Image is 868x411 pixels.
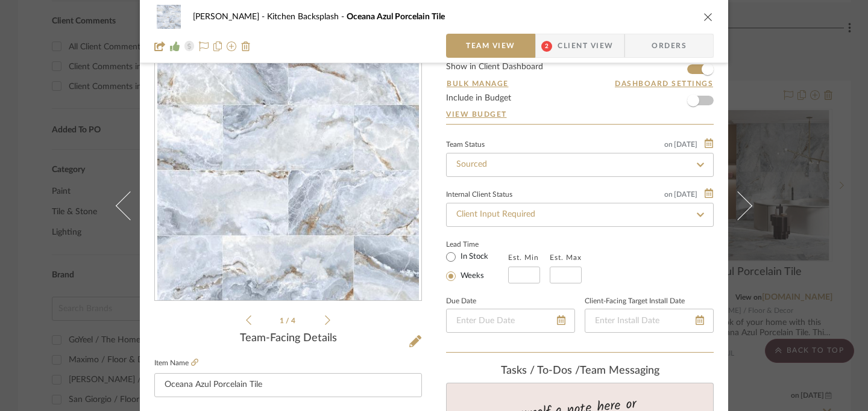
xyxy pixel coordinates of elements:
[154,332,422,345] div: Team-Facing Details
[347,13,445,21] span: Oceana Azul Porcelain Tile
[157,40,419,301] img: a4bcc77e-9826-4a2d-896a-7e936420cc85_436x436.jpg
[466,34,515,58] span: Team View
[154,373,422,397] input: Enter Item Name
[286,317,291,324] span: /
[280,317,286,324] span: 1
[267,13,347,21] span: Kitchen Backsplash
[550,253,582,262] label: Est. Max
[638,34,700,58] span: Orders
[446,250,508,283] mat-radio-group: Select item type
[585,298,685,304] label: Client-Facing Target Install Date
[585,309,714,333] input: Enter Install Date
[508,253,539,262] label: Est. Min
[614,78,714,89] button: Dashboard Settings
[446,78,509,89] button: Bulk Manage
[155,40,421,301] div: 0
[703,11,714,22] button: close
[446,142,485,148] div: Team Status
[446,309,575,333] input: Enter Due Date
[154,5,183,29] img: a4bcc77e-9826-4a2d-896a-7e936420cc85_48x40.jpg
[154,358,198,368] label: Item Name
[501,365,580,376] span: Tasks / To-Dos /
[458,271,484,282] label: Weeks
[193,13,267,21] span: [PERSON_NAME]
[446,110,714,119] a: View Budget
[241,42,251,51] img: Remove from project
[673,190,699,199] span: [DATE]
[446,298,476,304] label: Due Date
[458,252,488,262] label: In Stock
[541,41,552,52] span: 2
[446,192,512,198] div: Internal Client Status
[446,365,714,378] div: team Messaging
[558,34,613,58] span: Client View
[664,191,673,198] span: on
[291,317,297,324] span: 4
[446,239,508,250] label: Lead Time
[664,141,673,148] span: on
[673,140,699,149] span: [DATE]
[446,153,714,177] input: Type to Search…
[446,203,714,227] input: Type to Search…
